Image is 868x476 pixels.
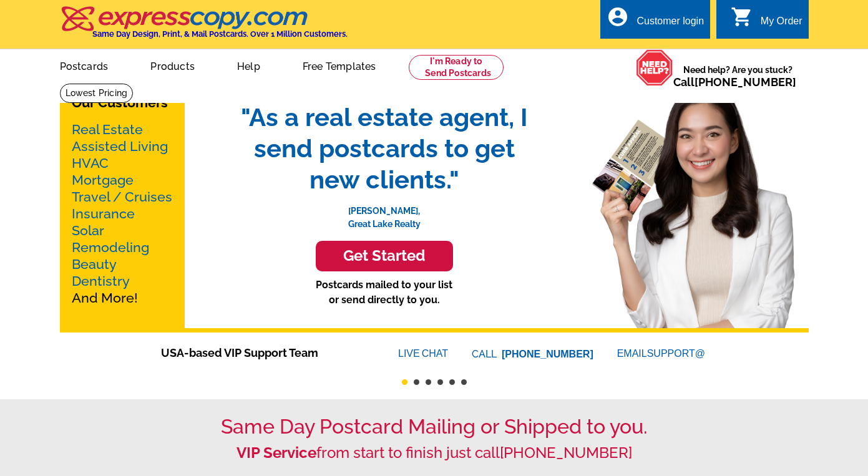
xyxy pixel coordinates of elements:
a: Insurance [72,206,135,221]
a: Get Started [228,241,540,271]
button: 1 of 6 [402,379,407,385]
p: And More! [72,121,173,306]
span: USA-based VIP Support Team [161,344,361,361]
a: EMAILSUPPORT@ [617,348,707,359]
button: 3 of 6 [426,379,431,385]
h1: Same Day Postcard Mailing or Shipped to you. [60,415,809,439]
font: CALL [472,347,499,362]
img: help [636,49,673,86]
h2: from start to finish just call [60,444,809,462]
a: [PHONE_NUMBER] [695,75,796,89]
div: My Order [761,16,802,33]
a: Postcards [40,51,129,80]
button: 5 of 6 [449,379,455,385]
a: LIVECHAT [398,348,448,359]
a: Remodeling [72,240,149,255]
button: 6 of 6 [461,379,467,385]
a: HVAC [72,155,109,171]
a: Solar [72,223,104,238]
span: "As a real estate agent, I send postcards to get new clients." [228,102,540,195]
a: account_circle Customer login [607,14,704,29]
h3: Get Started [331,247,437,265]
a: Free Templates [283,51,396,80]
a: shopping_cart My Order [731,14,802,29]
h4: Same Day Design, Print, & Mail Postcards. Over 1 Million Customers. [92,29,348,39]
a: Assisted Living [72,138,168,154]
i: account_circle [607,6,629,28]
a: Real Estate [72,122,143,137]
a: Products [130,51,215,80]
font: SUPPORT@ [647,346,707,361]
a: [PHONE_NUMBER] [502,349,593,359]
a: Travel / Cruises [72,189,172,205]
span: Call [673,75,796,89]
span: Need help? Are you stuck? [673,64,802,89]
a: Dentistry [72,273,130,289]
a: [PHONE_NUMBER] [500,444,632,462]
font: LIVE [398,346,422,361]
a: Mortgage [72,172,134,188]
a: Same Day Design, Print, & Mail Postcards. Over 1 Million Customers. [60,15,348,39]
p: [PERSON_NAME], Great Lake Realty [228,195,540,231]
strong: VIP Service [237,444,316,462]
p: Postcards mailed to your list or send directly to you. [228,278,540,308]
div: Customer login [636,16,704,33]
a: Beauty [72,256,117,272]
a: Help [217,51,280,80]
i: shopping_cart [731,6,753,28]
button: 4 of 6 [437,379,443,385]
button: 2 of 6 [414,379,419,385]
